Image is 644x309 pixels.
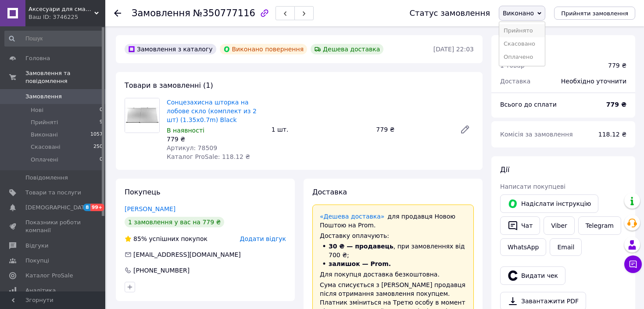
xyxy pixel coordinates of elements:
[31,119,58,126] span: Прийняті
[268,123,373,136] div: 1 шт.
[500,62,525,69] span: 1 товар
[25,242,48,250] span: Відгуки
[133,235,147,242] span: 85%
[311,44,383,54] div: Дешева доставка
[125,98,159,133] img: Сонцезахисна шторка на лобове скло (комплект из 2 шт) (1.35x0.7m) Black
[240,235,286,242] span: Додати відгук
[31,143,61,151] span: Скасовані
[500,266,565,285] button: Видати чек
[4,31,104,47] input: Пошук
[598,131,626,138] span: 118.12 ₴
[220,44,308,54] div: Виконано повернення
[500,183,565,190] span: Написати покупцеві
[29,13,105,21] div: Ваш ID: 3746225
[544,216,574,235] a: Viber
[550,238,582,256] button: Email
[29,5,94,13] span: Аксесуари для смартфонів це case4you
[499,24,545,37] li: Прийнято
[409,9,490,18] div: Статус замовлення
[320,270,466,279] div: Для покупця доставка безкоштовна.
[320,212,466,230] div: для продавця Новою Поштою на Prom.
[114,9,121,18] div: Повернутися назад
[25,204,90,212] span: [DEMOGRAPHIC_DATA]
[554,7,635,20] button: Прийняти замовлення
[433,46,474,53] time: [DATE] 22:03
[500,78,530,85] span: Доставка
[25,272,73,280] span: Каталог ProSale
[193,8,255,18] span: №350777116
[320,231,466,240] div: Доставку оплачують:
[25,93,62,101] span: Замовлення
[25,219,81,234] span: Показники роботи компанії
[90,204,105,211] span: 99+
[499,37,545,50] li: Скасовано
[372,123,453,136] div: 779 ₴
[25,174,68,182] span: Повідомлення
[500,216,540,235] button: Чат
[31,106,43,114] span: Нові
[100,156,103,164] span: 0
[100,119,103,126] span: 9
[329,260,391,267] span: залишок — Prom.
[456,121,474,138] a: Редагувати
[167,153,250,160] span: Каталог ProSale: 118.12 ₴
[608,61,626,70] div: 779 ₴
[500,165,509,174] span: Дії
[125,44,216,54] div: Замовлення з каталогу
[320,213,384,220] a: «Дешева доставка»
[503,10,534,17] span: Виконано
[556,72,632,91] div: Необхідно уточнити
[125,188,161,196] span: Покупець
[167,99,257,123] a: Сонцезахисна шторка на лобове скло (комплект из 2 шт) (1.35x0.7m) Black
[500,194,598,213] button: Надіслати інструкцію
[93,143,103,151] span: 250
[167,135,265,144] div: 779 ₴
[25,69,105,85] span: Замовлення та повідомлення
[167,144,217,151] span: Артикул: 78509
[125,217,224,227] div: 1 замовлення у вас на 779 ₴
[312,188,347,196] span: Доставка
[31,156,58,164] span: Оплачені
[83,204,90,211] span: 8
[125,81,213,90] span: Товари в замовленні (1)
[624,255,642,273] button: Чат з покупцем
[499,50,545,64] li: Оплачено
[561,10,628,17] span: Прийняти замовлення
[132,8,190,18] span: Замовлення
[167,127,204,134] span: В наявності
[100,106,103,114] span: 0
[500,101,557,108] span: Всього до сплати
[329,243,394,250] span: 30 ₴ — продавець
[25,189,81,197] span: Товари та послуги
[25,54,50,62] span: Головна
[31,131,58,139] span: Виконані
[125,234,208,243] div: успішних покупок
[132,266,190,275] div: [PHONE_NUMBER]
[606,101,626,108] b: 779 ₴
[25,257,49,265] span: Покупці
[500,238,546,256] a: WhatsApp
[25,287,56,295] span: Аналітика
[578,216,621,235] a: Telegram
[90,131,103,139] span: 1057
[133,251,241,258] span: [EMAIL_ADDRESS][DOMAIN_NAME]
[500,131,573,138] span: Комісія за замовлення
[125,205,175,212] a: [PERSON_NAME]
[320,242,466,259] li: , при замовленнях від 700 ₴;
